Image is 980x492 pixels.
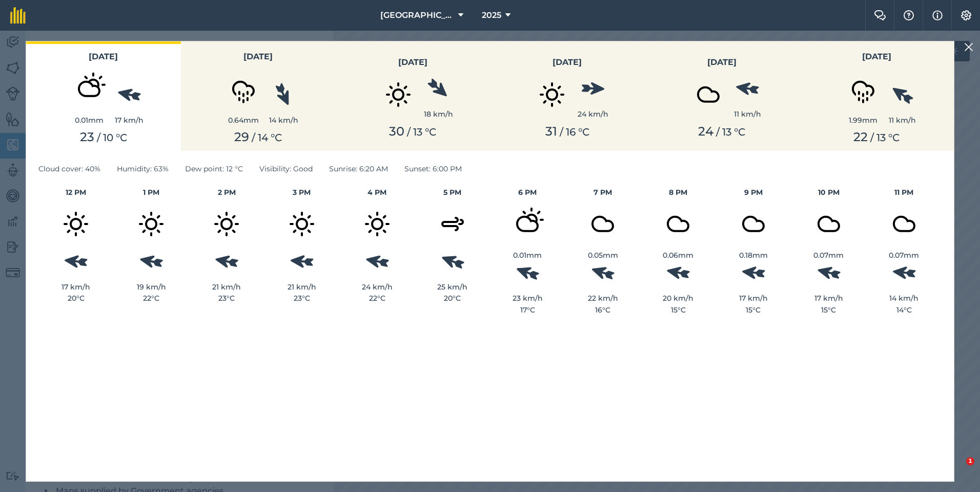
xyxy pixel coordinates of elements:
[138,253,164,270] img: svg%3e
[26,41,181,151] button: [DATE]0.01mm17 km/h23 / 10 °C
[791,304,866,316] div: 15 ° C
[490,304,565,316] div: 17 ° C
[889,82,916,107] img: svg%3e
[482,9,501,21] span: 2025
[189,293,264,304] div: 23 ° C
[876,131,886,144] span: 13
[903,10,915,20] img: A question mark icon
[641,187,716,198] h4: 8 PM
[651,56,793,69] h3: [DATE]
[114,281,189,293] div: 19 km/h
[218,115,269,126] div: 0.64 mm
[103,131,113,144] span: 10
[413,126,422,138] span: 13
[716,187,791,198] h4: 9 PM
[218,63,269,115] img: svg+xml;base64,PD94bWwgdmVyc2lvbj0iMS4wIiBlbmNvZGluZz0idXRmLTgiPz4KPCEtLSBHZW5lcmF0b3I6IEFkb2JlIE...
[259,163,313,174] span: Visibility : Good
[645,41,800,151] button: [DATE]11 km/h24 / 13 °C
[716,304,791,316] div: 15 ° C
[380,9,454,21] span: [GEOGRAPHIC_DATA][PERSON_NAME]
[496,124,639,139] div: / ° C
[932,9,943,21] img: svg+xml;base64,PHN2ZyB4bWxucz0iaHR0cDovL3d3dy53My5vcmcvMjAwMC9zdmciIHdpZHRoPSIxNyIgaGVpZ2h0PSIxNy...
[64,115,115,126] div: 0.01 mm
[514,262,541,283] img: svg%3e
[64,253,88,269] img: svg%3e
[126,198,177,250] img: svg+xml;base64,PD94bWwgdmVyc2lvbj0iMS4wIiBlbmNvZGluZz0idXRmLTgiPz4KPCEtLSBHZW5lcmF0b3I6IEFkb2JlIE...
[652,198,704,250] img: svg+xml;base64,PD94bWwgdmVyc2lvbj0iMS4wIiBlbmNvZGluZz0idXRmLTgiPz4KPCEtLSBHZW5lcmF0b3I6IEFkb2JlIE...
[805,50,948,63] h3: [DATE]
[116,85,142,103] img: svg%3e
[258,131,268,144] span: 14
[698,124,713,139] span: 24
[803,198,854,250] img: svg+xml;base64,PD94bWwgdmVyc2lvbj0iMS4wIiBlbmNvZGluZz0idXRmLTgiPz4KPCEtLSBHZW5lcmF0b3I6IEFkb2JlIE...
[335,41,490,151] button: [DATE]18 km/h30 / 13 °C
[545,124,557,139] span: 31
[214,253,239,270] img: svg%3e
[290,254,314,269] img: svg%3e
[945,457,970,482] iframe: Intercom live chat
[526,69,578,120] img: svg+xml;base64,PD94bWwgdmVyc2lvbj0iMS4wIiBlbmNvZGluZz0idXRmLTgiPz4KPCEtLSBHZW5lcmF0b3I6IEFkb2JlIE...
[791,187,866,198] h4: 10 PM
[566,126,576,138] span: 16
[683,69,734,120] img: svg+xml;base64,PD94bWwgdmVyc2lvbj0iMS4wIiBlbmNvZGluZz0idXRmLTgiPz4KPCEtLSBHZW5lcmF0b3I6IEFkb2JlIE...
[352,198,403,250] img: svg+xml;base64,PD94bWwgdmVyc2lvbj0iMS4wIiBlbmNvZGluZz0idXRmLTgiPz4KPCEtLSBHZW5lcmF0b3I6IEFkb2JlIE...
[565,293,641,304] div: 22 km/h
[10,7,26,24] img: fieldmargin Logo
[339,187,415,198] h4: 4 PM
[791,293,866,304] div: 17 km/h
[415,187,490,198] h4: 5 PM
[565,187,641,198] h4: 7 PM
[80,129,94,144] span: 23
[404,163,462,174] span: Sunset : 6:00 PM
[339,281,415,293] div: 24 km/h
[32,50,175,63] h3: [DATE]
[565,250,641,261] div: 0.05 mm
[641,293,716,304] div: 20 km/h
[189,187,264,198] h4: 2 PM
[425,76,452,101] img: svg%3e
[716,293,791,304] div: 17 km/h
[269,115,298,126] div: 14 km/h
[490,41,645,151] button: [DATE]24 km/h31 / 16 °C
[38,293,114,304] div: 20 ° C
[874,10,886,20] img: Two speech bubbles overlapping with the left bubble in the forefront
[734,108,761,120] div: 11 km/h
[341,56,484,69] h3: [DATE]
[490,187,565,198] h4: 6 PM
[791,250,866,261] div: 0.07 mm
[424,108,453,120] div: 18 km/h
[966,457,974,465] span: 1
[815,263,842,282] img: svg%3e
[866,293,942,304] div: 14 km/h
[960,10,972,20] img: A cog icon
[722,126,731,138] span: 13
[651,124,793,139] div: / ° C
[879,198,930,250] img: svg+xml;base64,PD94bWwgdmVyc2lvbj0iMS4wIiBlbmNvZGluZz0idXRmLTgiPz4KPCEtLSBHZW5lcmF0b3I6IEFkb2JlIE...
[264,281,339,293] div: 21 km/h
[496,56,639,69] h3: [DATE]
[117,163,169,174] span: Humidity : 63%
[187,50,330,63] h3: [DATE]
[234,129,249,144] span: 29
[565,304,641,316] div: 16 ° C
[32,130,175,145] div: / ° C
[264,187,339,198] h4: 3 PM
[427,198,478,250] img: svg+xml;base64,PD94bWwgdmVyc2lvbj0iMS4wIiBlbmNvZGluZz0idXRmLTgiPz4KPCEtLSBHZW5lcmF0b3I6IEFkb2JlIE...
[389,124,404,139] span: 30
[799,41,954,151] button: [DATE]1.99mm11 km/h22 / 13 °C
[502,198,553,250] img: svg+xml;base64,PD94bWwgdmVyc2lvbj0iMS4wIiBlbmNvZGluZz0idXRmLTgiPz4KPCEtLSBHZW5lcmF0b3I6IEFkb2JlIE...
[64,63,115,115] img: svg+xml;base64,PD94bWwgdmVyc2lvbj0iMS4wIiBlbmNvZGluZz0idXRmLTgiPz4KPCEtLSBHZW5lcmF0b3I6IEFkb2JlIE...
[490,293,565,304] div: 23 km/h
[415,293,490,304] div: 20 ° C
[185,163,243,174] span: Dew point : 12 ° C
[866,187,942,198] h4: 11 PM
[964,41,973,53] img: svg+xml;base64,PHN2ZyB4bWxucz0iaHR0cDovL3d3dy53My5vcmcvMjAwMC9zdmciIHdpZHRoPSIyMiIgaGVpZ2h0PSIzMC...
[891,265,916,281] img: svg%3e
[866,250,942,261] div: 0.07 mm
[181,41,336,151] button: [DATE]0.64mm14 km/h29 / 14 °C
[329,163,388,174] span: Sunrise : 6:20 AM
[439,251,465,272] img: svg%3e
[50,198,101,250] img: svg+xml;base64,PD94bWwgdmVyc2lvbj0iMS4wIiBlbmNvZGluZz0idXRmLTgiPz4KPCEtLSBHZW5lcmF0b3I6IEFkb2JlIE...
[415,281,490,293] div: 25 km/h
[339,293,415,304] div: 22 ° C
